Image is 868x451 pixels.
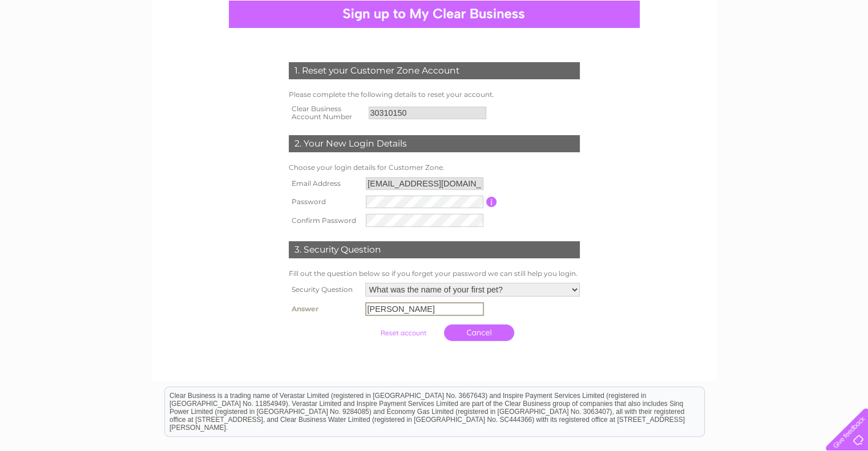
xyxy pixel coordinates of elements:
[708,48,730,57] a: Water
[289,62,580,79] div: 1. Reset your Customer Zone Account
[737,48,762,57] a: Energy
[286,299,362,319] th: Answer
[289,135,580,152] div: 2. Your New Login Details
[286,174,364,193] th: Email Address
[286,211,364,229] th: Confirm Password
[286,193,364,211] th: Password
[368,325,438,341] input: Submit
[444,324,514,341] a: Cancel
[286,267,583,281] td: Fill out the question below so if you forget your password we can still help you login.
[769,48,803,57] a: Telecoms
[833,48,861,57] a: Contact
[286,101,366,124] th: Clear Business Account Number
[286,280,362,299] th: Security Question
[165,6,704,55] div: Clear Business is a trading name of Verastar Limited (registered in [GEOGRAPHIC_DATA] No. 3667643...
[810,48,826,57] a: Blog
[653,6,732,20] a: 0333 014 3131
[486,197,497,207] input: Information
[30,30,88,64] img: logo.png
[289,241,580,258] div: 3. Security Question
[286,88,583,101] td: Please complete the following details to reset your account.
[286,161,583,174] td: Choose your login details for Customer Zone.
